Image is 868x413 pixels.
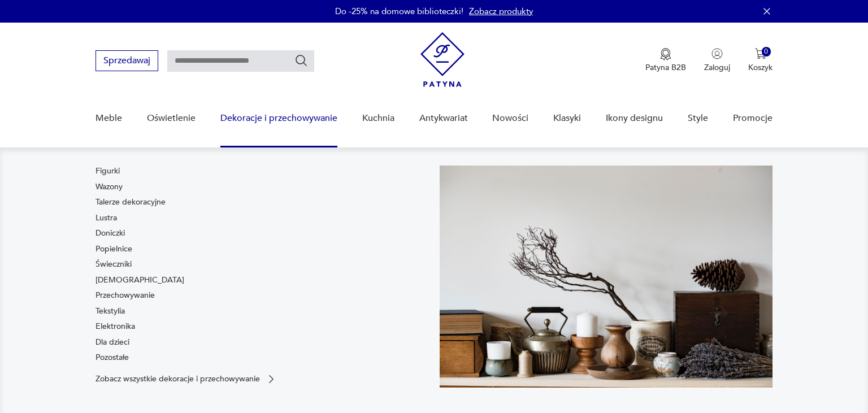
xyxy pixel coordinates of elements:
[96,212,117,224] a: Lustra
[733,97,772,140] a: Promocje
[660,48,671,60] img: Ikona medalu
[96,337,129,348] a: Dla dzieci
[748,62,772,73] p: Koszyk
[96,244,132,255] a: Popielnice
[492,97,528,140] a: Nowości
[96,375,260,382] p: Zobacz wszystkie dekoracje i przechowywanie
[440,166,772,388] img: cfa44e985ea346226f89ee8969f25989.jpg
[96,321,135,332] a: Elektronika
[553,97,581,140] a: Klasyki
[96,275,184,286] a: [DEMOGRAPHIC_DATA]
[645,48,686,73] a: Ikona medaluPatyna B2B
[96,290,155,301] a: Przechowywanie
[220,97,337,140] a: Dekoracje i przechowywanie
[96,373,277,385] a: Zobacz wszystkie dekoracje i przechowywanie
[96,306,125,317] a: Tekstylia
[704,62,730,73] p: Zaloguj
[755,48,766,59] img: Ikona koszyka
[294,54,308,67] button: Szukaj
[469,6,533,17] a: Zobacz produkty
[645,62,686,73] p: Patyna B2B
[335,6,463,17] p: Do -25% na domowe biblioteczki!
[362,97,394,140] a: Kuchnia
[96,58,158,66] a: Sprzedawaj
[96,352,129,363] a: Pozostałe
[645,48,686,73] button: Patyna B2B
[704,48,730,73] button: Zaloguj
[96,181,123,193] a: Wazony
[96,50,158,71] button: Sprzedawaj
[711,48,723,59] img: Ikonka użytkownika
[419,97,468,140] a: Antykwariat
[147,97,196,140] a: Oświetlenie
[96,259,132,270] a: Świeczniki
[688,97,708,140] a: Style
[762,47,771,56] div: 0
[748,48,772,73] button: 0Koszyk
[96,97,122,140] a: Meble
[606,97,663,140] a: Ikony designu
[96,197,166,208] a: Talerze dekoracyjne
[96,166,120,177] a: Figurki
[420,32,465,87] img: Patyna - sklep z meblami i dekoracjami vintage
[96,228,125,239] a: Doniczki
